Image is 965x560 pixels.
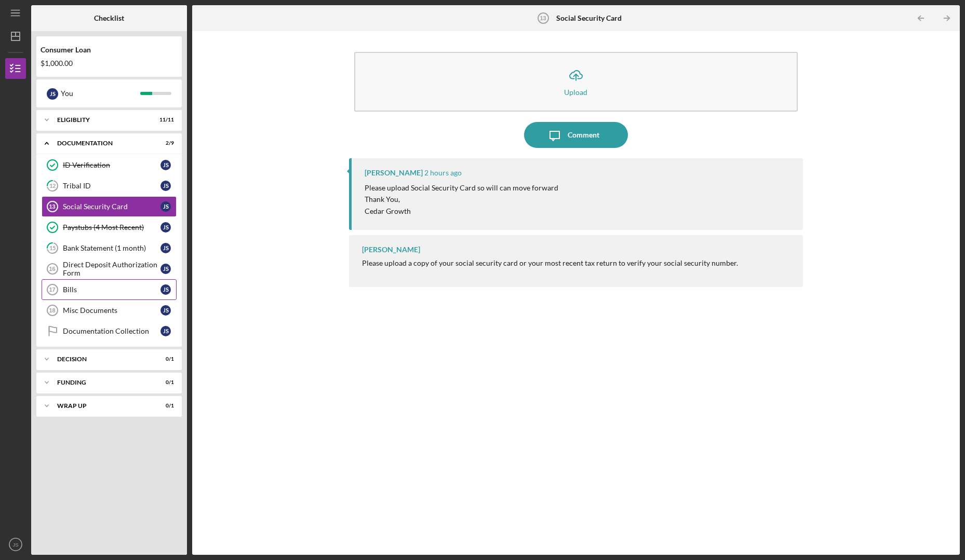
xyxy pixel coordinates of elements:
[155,356,174,362] div: 0 / 1
[12,542,18,548] text: JS
[94,14,124,22] b: Checklist
[42,279,177,300] a: 17BillsJS
[47,88,58,100] div: J S
[63,161,160,169] div: ID Verification
[49,203,55,210] tspan: 13
[540,15,546,21] tspan: 13
[42,258,177,279] a: 16Direct Deposit Authorization FormJS
[61,85,140,102] div: You
[42,217,177,238] a: Paystubs (4 Most Recent)JS
[564,88,587,96] div: Upload
[524,122,628,148] button: Comment
[63,285,160,294] div: Bills
[155,403,174,409] div: 0 / 1
[42,175,177,196] a: 12Tribal IDJS
[63,223,160,231] div: Paystubs (4 Most Recent)
[160,222,171,233] div: J S
[155,140,174,146] div: 2 / 9
[556,14,622,22] b: Social Security Card
[57,379,148,386] div: Funding
[354,52,798,112] button: Upload
[57,403,148,409] div: Wrap up
[49,266,55,272] tspan: 16
[42,300,177,321] a: 18Misc DocumentsJS
[365,182,558,194] p: Please upload Social Security Card so will can move forward
[365,169,423,177] div: [PERSON_NAME]
[160,305,171,316] div: J S
[362,245,420,254] div: [PERSON_NAME]
[57,117,148,123] div: Eligiblity
[63,327,160,335] div: Documentation Collection
[362,259,738,267] div: Please upload a copy of your social security card or your most recent tax return to verify your s...
[63,244,160,252] div: Bank Statement (1 month)
[63,202,160,211] div: Social Security Card
[57,356,148,362] div: Decision
[63,306,160,315] div: Misc Documents
[63,261,160,277] div: Direct Deposit Authorization Form
[155,117,174,123] div: 11 / 11
[49,286,55,293] tspan: 17
[160,264,171,274] div: J S
[568,122,599,148] div: Comment
[5,534,26,555] button: JS
[365,194,558,205] p: Thank You,
[365,206,558,217] p: Cedar Growth
[155,379,174,386] div: 0 / 1
[57,140,148,146] div: Documentation
[160,326,171,336] div: J S
[49,307,55,313] tspan: 18
[42,238,177,258] a: 15Bank Statement (1 month)JS
[41,46,178,54] div: Consumer Loan
[160,243,171,253] div: J S
[42,321,177,342] a: Documentation CollectionJS
[63,182,160,190] div: Tribal ID
[49,245,56,252] tspan: 15
[42,196,177,217] a: 13Social Security CardJS
[160,160,171,170] div: J S
[160,284,171,295] div: J S
[160,181,171,191] div: J S
[160,201,171,212] div: J S
[42,155,177,175] a: ID VerificationJS
[49,183,56,189] tspan: 12
[424,169,462,177] time: 2025-10-07 19:04
[41,59,178,67] div: $1,000.00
